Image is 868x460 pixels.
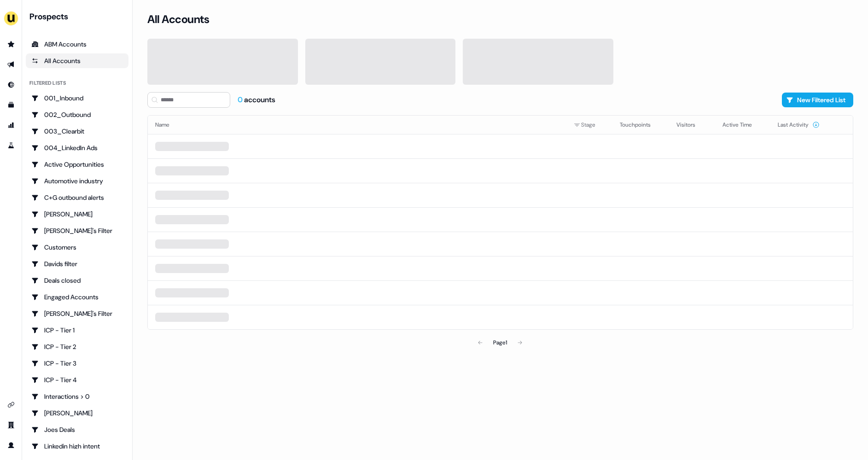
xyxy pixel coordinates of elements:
[4,438,18,453] a: Go to profile
[31,442,123,451] div: Linkedin high intent
[31,56,123,65] div: All Accounts
[722,116,763,133] button: Active Time
[26,37,128,52] a: ABM Accounts
[31,425,123,434] div: Joes Deals
[31,408,123,418] div: [PERSON_NAME]
[4,98,18,112] a: Go to templates
[26,107,128,122] a: Go to 002_Outbound
[4,37,18,52] a: Go to prospects
[4,418,18,432] a: Go to team
[31,143,123,152] div: 004_LinkedIn Ads
[31,110,123,119] div: 002_Outbound
[26,356,128,371] a: Go to ICP - Tier 3
[26,306,128,321] a: Go to Geneviève's Filter
[26,389,128,404] a: Go to Interactions > 0
[778,116,820,133] button: Last Activity
[26,91,128,105] a: Go to 001_Inbound
[31,326,123,335] div: ICP - Tier 1
[26,190,128,205] a: Go to C+G outbound alerts
[238,95,275,105] div: accounts
[31,160,123,169] div: Active Opportunities
[574,120,605,129] div: Stage
[4,397,18,412] a: Go to integrations
[26,53,128,68] a: All accounts
[26,174,128,188] a: Go to Automotive industry
[31,375,123,384] div: ICP - Tier 4
[147,12,209,26] h3: All Accounts
[31,359,123,368] div: ICP - Tier 3
[31,226,123,235] div: [PERSON_NAME]'s Filter
[31,243,123,252] div: Customers
[26,373,128,387] a: Go to ICP - Tier 4
[26,223,128,238] a: Go to Charlotte's Filter
[31,176,123,186] div: Automotive industry
[782,93,853,107] button: New Filtered List
[26,439,128,454] a: Go to Linkedin high intent
[26,422,128,437] a: Go to Joes Deals
[26,124,128,139] a: Go to 003_Clearbit
[493,338,507,347] div: Page 1
[676,116,706,133] button: Visitors
[26,240,128,255] a: Go to Customers
[31,292,123,302] div: Engaged Accounts
[4,118,18,133] a: Go to attribution
[26,140,128,155] a: Go to 004_LinkedIn Ads
[29,79,66,87] div: Filtered lists
[31,40,123,49] div: ABM Accounts
[26,339,128,354] a: Go to ICP - Tier 2
[26,406,128,420] a: Go to JJ Deals
[26,256,128,271] a: Go to Davids filter
[238,95,244,105] span: 0
[4,77,18,92] a: Go to Inbound
[31,259,123,268] div: Davids filter
[26,290,128,304] a: Go to Engaged Accounts
[31,342,123,351] div: ICP - Tier 2
[4,138,18,153] a: Go to experiments
[26,157,128,172] a: Go to Active Opportunities
[26,273,128,288] a: Go to Deals closed
[29,11,128,22] div: Prospects
[26,207,128,221] a: Go to Charlotte Stone
[31,193,123,202] div: C+G outbound alerts
[31,309,123,318] div: [PERSON_NAME]'s Filter
[4,57,18,72] a: Go to outbound experience
[31,276,123,285] div: Deals closed
[31,392,123,401] div: Interactions > 0
[620,116,662,133] button: Touchpoints
[148,116,566,134] th: Name
[31,127,123,136] div: 003_Clearbit
[31,210,123,219] div: [PERSON_NAME]
[26,323,128,338] a: Go to ICP - Tier 1
[31,93,123,103] div: 001_Inbound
